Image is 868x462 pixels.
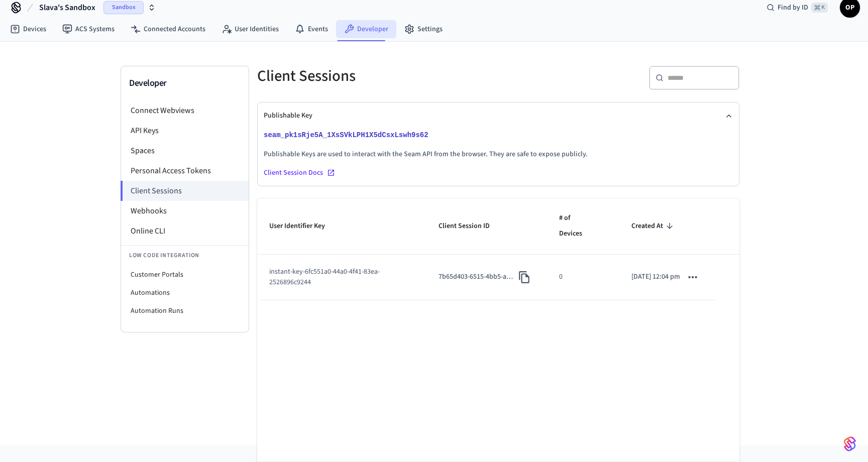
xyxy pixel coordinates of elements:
[121,245,249,266] li: Low Code Integration
[121,141,249,161] li: Spaces
[631,218,676,234] span: Created At
[547,255,619,300] td: 0
[121,266,249,284] li: Customer Portals
[54,20,123,38] a: ACS Systems
[269,218,338,234] span: User Identifier Key
[336,20,396,38] a: Developer
[811,3,828,13] span: ⌘ K
[631,272,680,282] p: [DATE] 12:04 pm
[559,210,607,242] span: # of Devices
[2,20,54,38] a: Devices
[257,66,492,86] h5: Client Sessions
[39,2,95,14] span: Slava's Sandbox
[103,1,144,14] span: Sandbox
[439,272,514,282] p: 7b65d403-6515-4bb5-a382-4320c7fb87b3
[264,149,733,160] p: Publishable Keys are used to interact with the Seam API from the browser. They are safe to expose...
[129,76,241,90] h3: Developer
[257,198,739,300] table: sticky table
[396,20,451,38] a: Settings
[213,20,287,38] a: User Identities
[844,436,856,452] img: SeamLogoGradient.69752ec5.svg
[121,121,249,141] li: API Keys
[514,267,535,288] button: Copy Client Session ID
[123,20,213,38] a: Connected Accounts
[264,168,733,178] a: Client Session Docs
[778,3,808,13] span: Find by ID
[121,284,249,302] li: Automations
[121,181,249,201] li: Client Sessions
[439,218,503,234] span: Client Session ID
[287,20,336,38] a: Events
[264,102,733,129] button: Publishable Key
[121,161,249,181] li: Personal Access Tokens
[121,100,249,121] li: Connect Webviews
[121,302,249,320] li: Automation Runs
[257,255,426,300] td: instant-key-6fc551a0-44a0-4f41-83ea-2526896c9244
[264,129,733,186] div: Publishable Key
[262,129,439,141] button: seam_pk1sRje5A_1XsSVkLPH1X5dCsxLswh9s62
[121,201,249,221] li: Webhooks
[121,221,249,241] li: Online CLI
